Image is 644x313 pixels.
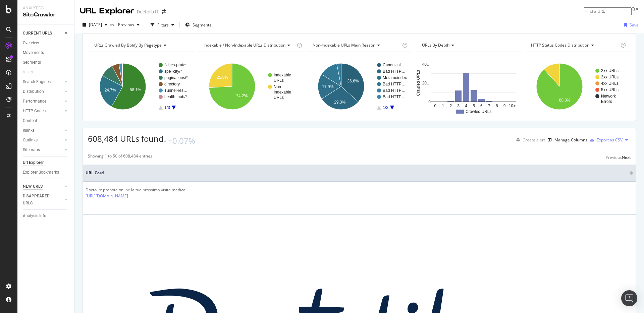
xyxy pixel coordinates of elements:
[164,105,170,110] text: 1/3
[322,84,334,89] text: 17.9%
[115,19,142,30] button: Previous
[274,90,291,95] text: Indexable
[621,19,639,30] button: Save
[197,57,303,116] svg: A chart.
[23,108,63,115] a: HTTP Codes
[584,7,632,15] input: Find a URL
[193,22,211,28] span: Segments
[204,42,285,48] span: Indexable / Non-Indexable URLs distribution
[23,59,41,66] div: Segments
[23,183,63,190] a: NEW URLS
[311,40,401,51] h4: Non-Indexable URLs Main Reason
[89,22,102,27] span: 2025 Aug. 22nd
[416,57,522,116] svg: A chart.
[23,193,63,207] a: DISAPPEARED URLS
[383,69,406,74] text: Bad HTTP…
[530,40,619,51] h4: HTTP Status Codes Distribution
[110,22,115,27] span: vs
[23,40,69,47] a: Overview
[525,57,631,116] svg: A chart.
[428,100,431,104] text: 0
[23,183,43,190] div: NEW URLS
[601,81,619,86] text: 4xx URLs
[421,40,516,51] h4: URLs by Depth
[23,127,35,134] div: Inlinks
[162,9,166,14] div: arrow-right-arrow-left
[274,84,282,89] text: Non-
[23,212,46,220] div: Analysis Info
[88,153,152,161] div: Showing 1 to 50 of 608,484 entries
[88,57,194,116] svg: A chart.
[334,100,345,105] text: 29.3%
[347,79,359,84] text: 36.6%
[23,49,44,56] div: Movements
[559,98,571,103] text: 88.3%
[217,75,228,80] text: 25.8%
[466,109,491,114] text: Crawled URLs
[168,135,195,146] div: +0.07%
[148,19,177,30] button: Filters
[383,95,406,99] text: Bad HTTP…
[531,42,589,48] span: HTTP Status Codes Distribution
[93,40,188,51] h4: URLs Crawled By Botify By pagetype
[164,69,182,74] text: spe+city/*
[164,95,187,99] text: health_hub/*
[23,98,46,105] div: Performance
[130,87,141,92] text: 58.1%
[23,78,51,85] div: Search Engines
[23,159,69,166] a: Url Explorer
[601,99,612,104] text: Errors
[23,146,40,153] div: Sitemaps
[23,127,63,134] a: Inlinks
[587,134,623,145] button: Export as CSV
[449,104,452,108] text: 2
[157,22,169,28] div: Filters
[523,137,545,143] div: Create alert
[434,104,436,108] text: 0
[137,8,159,15] div: Doctolib IT
[422,81,430,85] text: 20…
[274,73,291,77] text: Indexable
[23,5,69,11] div: Analytics
[606,154,622,160] div: Previous
[23,193,57,207] div: DISAPPEARED URLS
[606,153,622,161] button: Previous
[597,137,623,143] div: Export as CSV
[23,69,40,76] a: Visits
[23,78,63,85] a: Search Engines
[473,104,475,108] text: 5
[422,42,449,48] span: URLs by Depth
[23,40,39,47] div: Overview
[383,82,406,86] text: Bad HTTP…
[601,87,619,92] text: 5xx URLs
[442,104,444,108] text: 1
[383,105,388,110] text: 1/2
[115,22,134,27] span: Previous
[164,88,187,93] text: Tunnel-res…
[23,169,69,176] a: Explorer Bookmarks
[164,63,186,67] text: fiches-prat/*
[621,290,637,306] div: Open Intercom Messenger
[416,70,421,96] text: Crawled URLs
[601,94,616,99] text: Network
[488,104,490,108] text: 7
[164,82,180,86] text: directory
[630,22,639,28] div: Save
[23,137,38,144] div: Outlinks
[503,104,506,108] text: 9
[23,49,69,56] a: Movements
[23,30,63,37] a: CURRENT URLS
[457,104,460,108] text: 3
[23,169,59,176] div: Explorer Bookmarks
[313,42,375,48] span: Non-Indexable URLs Main Reason
[465,104,467,108] text: 4
[23,98,63,105] a: Performance
[23,30,52,37] div: CURRENT URLS
[86,187,185,193] div: Doctolib: prenota online la tua prossima visita medica
[496,104,498,108] text: 8
[383,63,405,67] text: Canonical…
[236,93,248,98] text: 74.2%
